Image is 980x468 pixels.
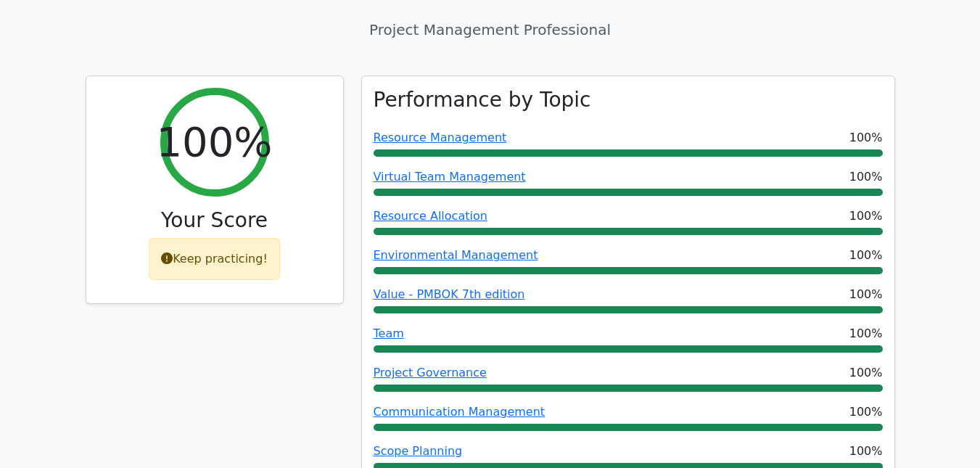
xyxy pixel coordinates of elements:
span: 100% [849,168,883,186]
a: Value - PMBOK 7th edition [374,287,525,301]
a: Environmental Management [374,248,538,262]
span: 100% [849,403,883,421]
a: Project Governance [374,366,487,379]
span: 100% [849,208,883,225]
span: 100% [849,364,883,382]
a: Resource Management [374,131,507,144]
h3: Your Score [98,208,332,233]
h2: 100% [156,118,272,166]
a: Communication Management [374,405,545,419]
span: 100% [849,129,883,147]
span: 100% [849,325,883,342]
a: Scope Planning [374,444,463,458]
a: Resource Allocation [374,209,487,223]
span: 100% [849,286,883,303]
span: 100% [849,247,883,264]
p: Project Management Professional [86,19,895,41]
h3: Performance by Topic [374,88,591,112]
a: Team [374,327,404,340]
a: Virtual Team Management [374,170,526,184]
span: 100% [849,443,883,460]
div: Keep practicing! [149,238,280,280]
